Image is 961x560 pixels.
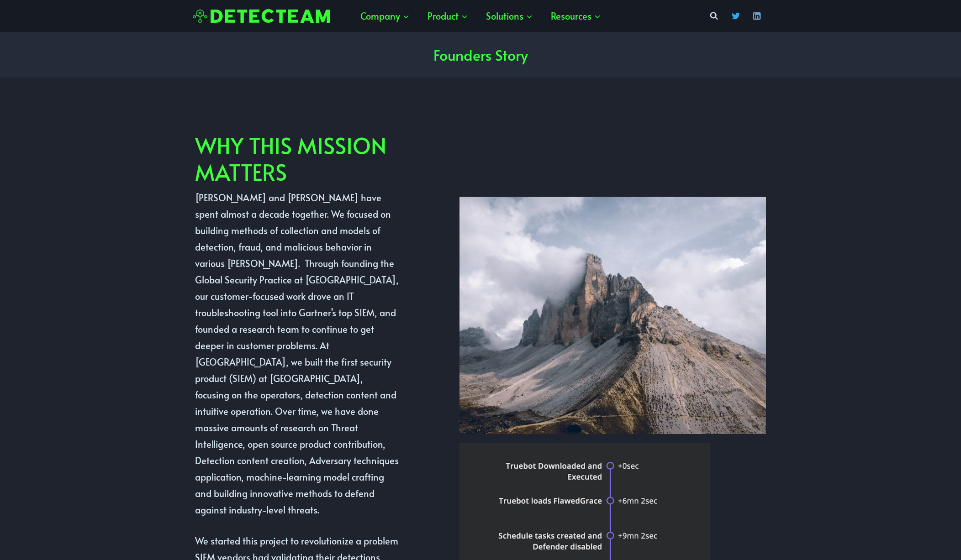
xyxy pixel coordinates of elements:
nav: Primary Navigation [351,2,610,30]
a: Company [351,2,418,30]
a: Twitter [727,7,745,25]
a: Linkedin [748,7,766,25]
span: Product [428,8,468,24]
a: Product [418,2,477,30]
h2: Why This mission matters [195,132,399,185]
span: Company [360,8,409,24]
a: Solutions [477,2,542,30]
button: View Search Form [706,8,722,24]
span: Solutions [486,8,533,24]
span: Resources [551,8,601,24]
img: Detecteam [193,9,330,23]
a: Resources [542,2,610,30]
h1: Founders Story [433,44,528,66]
p: [PERSON_NAME] and [PERSON_NAME] have spent almost a decade together. We focused on building metho... [195,189,399,518]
